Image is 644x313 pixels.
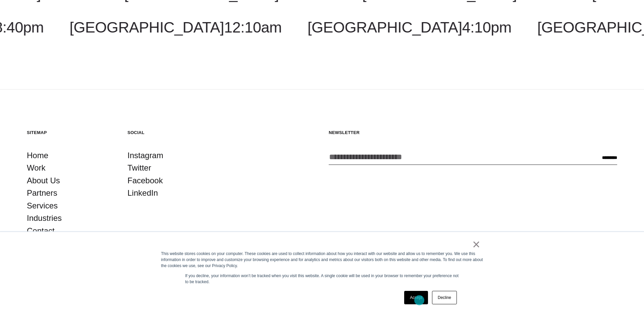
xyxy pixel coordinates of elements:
[185,273,459,285] p: If you decline, your information won’t be tracked when you visit this website. A single cookie wi...
[27,149,48,162] a: Home
[127,149,163,162] a: Instagram
[308,19,512,36] a: [GEOGRAPHIC_DATA]4:10pm
[329,130,617,135] h5: Newsletter
[27,187,57,199] a: Partners
[69,19,282,36] a: [GEOGRAPHIC_DATA]12:10am
[161,251,483,269] div: This website stores cookies on your computer. These cookies are used to collect information about...
[27,225,55,237] a: Contact
[472,241,480,247] a: ×
[27,162,46,174] a: Work
[224,19,282,36] span: 12:10am
[127,174,163,187] a: Facebook
[127,162,151,174] a: Twitter
[27,212,62,225] a: Industries
[432,291,457,304] a: Decline
[127,130,215,135] h5: Social
[127,187,158,199] a: LinkedIn
[462,19,512,36] span: 4:10pm
[27,130,114,135] h5: Sitemap
[404,291,428,304] a: Accept
[27,174,60,187] a: About Us
[27,199,58,212] a: Services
